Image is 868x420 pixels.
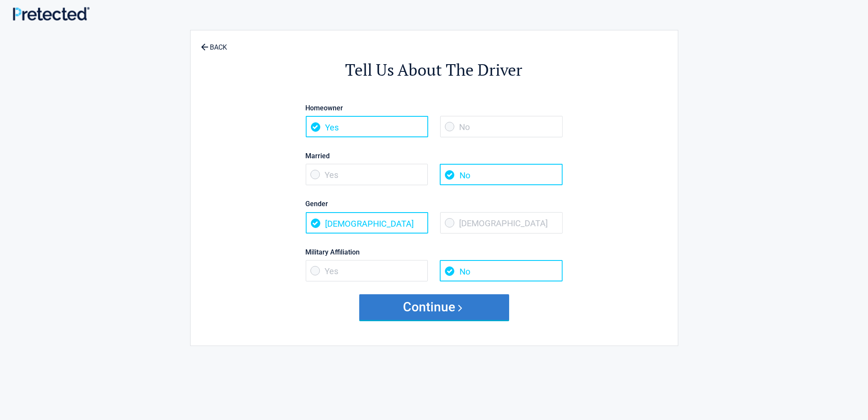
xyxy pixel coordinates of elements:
[440,164,562,185] span: No
[440,116,563,137] span: No
[440,212,563,234] span: [DEMOGRAPHIC_DATA]
[359,294,509,320] button: Continue
[306,260,428,281] span: Yes
[199,36,229,51] a: BACK
[306,246,563,258] label: Military Affiliation
[440,260,562,281] span: No
[238,59,631,81] h2: Tell Us About The Driver
[306,198,563,210] label: Gender
[306,116,428,137] span: Yes
[306,212,428,234] span: [DEMOGRAPHIC_DATA]
[306,102,563,114] label: Homeowner
[306,164,428,185] span: Yes
[13,7,89,21] img: Main Logo
[306,150,563,162] label: Married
